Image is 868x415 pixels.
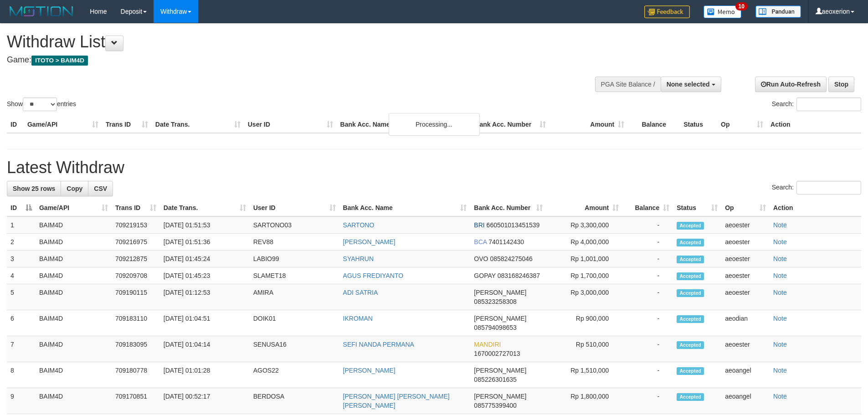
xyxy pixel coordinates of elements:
th: Status [680,116,717,133]
td: Rp 1,700,000 [546,267,622,284]
td: 8 [7,362,36,388]
td: 1 [7,216,36,234]
th: User ID [244,116,337,133]
th: Op [717,116,767,133]
a: Note [773,255,787,262]
a: [PERSON_NAME] [343,238,395,246]
td: - [622,267,673,284]
span: Copy 085323258308 to clipboard [474,298,516,305]
span: Copy [67,185,82,192]
td: [DATE] 01:45:24 [160,251,250,267]
a: Note [773,289,787,296]
a: Note [773,272,787,279]
label: Show entries [7,97,76,111]
td: SENUSA16 [250,336,339,362]
th: Game/API [24,116,102,133]
img: panduan.png [755,5,801,18]
span: Copy 085226301635 to clipboard [474,376,516,383]
div: PGA Site Balance / [595,77,661,92]
td: 709190115 [112,284,160,310]
span: Show 25 rows [13,185,55,192]
span: [PERSON_NAME] [474,289,526,296]
th: Date Trans. [152,116,244,133]
td: DOIK01 [250,310,339,336]
a: SARTONO [343,221,375,229]
td: BAIM4D [36,310,112,336]
a: Note [773,367,787,374]
th: Balance [628,116,680,133]
span: BCA [474,238,487,246]
label: Search: [772,181,861,195]
a: CSV [88,181,113,196]
th: Amount: activate to sort column ascending [546,200,622,216]
td: - [622,362,673,388]
td: Rp 1,001,000 [546,251,622,267]
td: [DATE] 00:52:17 [160,388,250,414]
span: Copy 085775399400 to clipboard [474,402,516,409]
td: Rp 510,000 [546,336,622,362]
td: 3 [7,251,36,267]
th: Bank Acc. Number [471,116,550,133]
span: Accepted [677,367,704,375]
td: aeodian [721,310,770,336]
th: Op: activate to sort column ascending [721,200,770,216]
span: Copy 083168246387 to clipboard [498,272,540,279]
a: ADI SATRIA [343,289,378,296]
span: CSV [94,185,107,192]
span: Accepted [677,393,704,401]
td: [DATE] 01:04:14 [160,336,250,362]
input: Search: [796,97,861,111]
td: 709180778 [112,362,160,388]
td: Rp 4,000,000 [546,234,622,251]
td: - [622,234,673,251]
div: Processing... [389,113,480,136]
td: [DATE] 01:12:53 [160,284,250,310]
img: MOTION_logo.png [7,5,76,18]
td: aeoester [721,336,770,362]
span: None selected [667,81,710,88]
td: [DATE] 01:01:28 [160,362,250,388]
th: Amount [550,116,628,133]
th: Action [767,116,861,133]
span: [PERSON_NAME] [474,393,526,400]
td: BAIM4D [36,267,112,284]
span: Accepted [677,315,704,323]
img: Feedback.jpg [644,5,690,18]
td: SARTONO03 [250,216,339,234]
th: Status: activate to sort column ascending [673,200,721,216]
a: SYAHRUN [343,255,374,262]
label: Search: [772,97,861,111]
th: Game/API: activate to sort column ascending [36,200,112,216]
td: 709212875 [112,251,160,267]
td: BAIM4D [36,216,112,234]
td: 709219153 [112,216,160,234]
td: 9 [7,388,36,414]
a: [PERSON_NAME] [PERSON_NAME] [PERSON_NAME] [343,393,450,409]
td: BAIM4D [36,388,112,414]
span: [PERSON_NAME] [474,367,526,374]
td: 7 [7,336,36,362]
th: Trans ID: activate to sort column ascending [112,200,160,216]
td: 709183110 [112,310,160,336]
th: Bank Acc. Name [337,116,472,133]
td: BAIM4D [36,362,112,388]
td: aeoester [721,216,770,234]
a: AGUS FREDIYANTO [343,272,404,279]
a: Note [773,238,787,246]
a: Copy [61,181,88,196]
td: SLAMET18 [250,267,339,284]
span: 10 [735,2,748,10]
th: User ID: activate to sort column ascending [250,200,339,216]
td: - [622,336,673,362]
a: SEFI NANDA PERMANA [343,341,414,348]
a: Run Auto-Refresh [755,77,827,92]
span: OVO [474,255,488,262]
select: Showentries [23,97,57,111]
td: [DATE] 01:04:51 [160,310,250,336]
td: BAIM4D [36,251,112,267]
span: BRI [474,221,484,229]
span: Copy 7401142430 to clipboard [488,238,524,246]
td: - [622,388,673,414]
td: LABIO99 [250,251,339,267]
input: Search: [796,181,861,195]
